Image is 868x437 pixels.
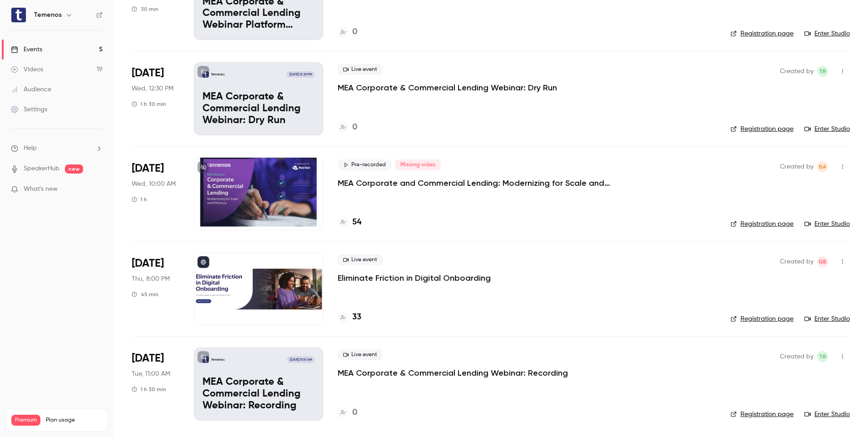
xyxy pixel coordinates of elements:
[132,274,170,283] span: Thu, 8:00 PM
[819,256,827,267] span: GB
[132,253,179,325] div: Aug 28 Thu, 2:00 PM (America/New York)
[132,84,173,93] span: Wed, 12:30 PM
[804,314,850,323] a: Enter Studio
[817,351,828,362] span: Terniell Ramlah
[352,216,361,228] h4: 54
[730,124,794,134] a: Registration page
[46,417,102,424] span: Plan usage
[730,29,794,38] a: Registration page
[11,85,51,94] div: Audience
[132,351,164,366] span: [DATE]
[338,159,391,170] span: Pre-recorded
[817,66,828,77] span: Terniell Ramlah
[11,105,47,114] div: Settings
[338,254,383,265] span: Live event
[352,26,357,38] h4: 0
[338,367,568,378] a: MEA Corporate & Commercial Lending Webinar: Recording
[352,407,357,419] h4: 0
[338,26,357,38] a: 0
[338,64,383,75] span: Live event
[780,161,814,172] span: Created by
[24,144,37,153] span: Help
[819,351,826,362] span: TR
[24,184,58,194] span: What's new
[338,178,610,189] a: MEA Corporate and Commercial Lending: Modernizing for Scale and Efficiency
[132,5,158,13] div: 30 min
[804,219,850,228] a: Enter Studio
[11,415,40,426] span: Premium
[352,121,357,134] h4: 0
[132,386,166,393] div: 1 h 30 min
[132,100,166,108] div: 1 h 30 min
[132,291,158,298] div: 45 min
[132,369,170,378] span: Tue, 11:00 AM
[132,348,179,420] div: Sep 2 Tue, 11:00 AM (Africa/Johannesburg)
[780,66,814,77] span: Created by
[132,256,164,271] span: [DATE]
[352,311,361,323] h4: 33
[780,351,814,362] span: Created by
[11,65,43,74] div: Videos
[780,256,814,267] span: Created by
[11,45,42,54] div: Events
[730,219,794,228] a: Registration page
[132,179,176,189] span: Wed, 10:00 AM
[92,185,103,194] iframe: Noticeable Trigger
[34,10,62,20] h6: Temenos
[132,196,147,203] div: 1 h
[132,161,164,176] span: [DATE]
[819,161,826,172] span: BA
[11,144,103,153] li: help-dropdown-opener
[211,72,225,77] p: Temenos
[24,164,59,174] a: SpeakerHub
[202,91,315,126] p: MEA Corporate & Commercial Lending Webinar: Dry Run
[338,407,357,419] a: 0
[338,82,557,93] a: MEA Corporate & Commercial Lending Webinar: Dry Run
[132,158,179,230] div: Aug 27 Wed, 10:00 AM (Africa/Johannesburg)
[132,62,179,135] div: Aug 20 Wed, 12:30 PM (Africa/Johannesburg)
[194,348,323,420] a: MEA Corporate & Commercial Lending Webinar: Recording Temenos[DATE] 11:00 AMMEA Corporate & Comme...
[817,161,828,172] span: Balamurugan Arunachalam
[804,410,850,419] a: Enter Studio
[730,410,794,419] a: Registration page
[817,256,828,267] span: Ganesh Babu
[730,314,794,323] a: Registration page
[804,124,850,134] a: Enter Studio
[11,8,26,22] img: Temenos
[338,121,357,134] a: 0
[286,71,314,78] span: [DATE] 12:30 PM
[338,349,383,360] span: Live event
[194,62,323,135] a: MEA Corporate & Commercial Lending Webinar: Dry RunTemenos[DATE] 12:30 PMMEA Corporate & Commerci...
[819,66,826,77] span: TR
[65,164,83,174] span: new
[395,159,441,170] span: Missing video
[338,311,361,323] a: 33
[202,377,315,412] p: MEA Corporate & Commercial Lending Webinar: Recording
[211,358,225,362] p: Temenos
[132,66,164,80] span: [DATE]
[338,273,491,283] a: Eliminate Friction in Digital Onboarding
[287,356,314,363] span: [DATE] 11:00 AM
[338,216,361,228] a: 54
[804,29,850,38] a: Enter Studio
